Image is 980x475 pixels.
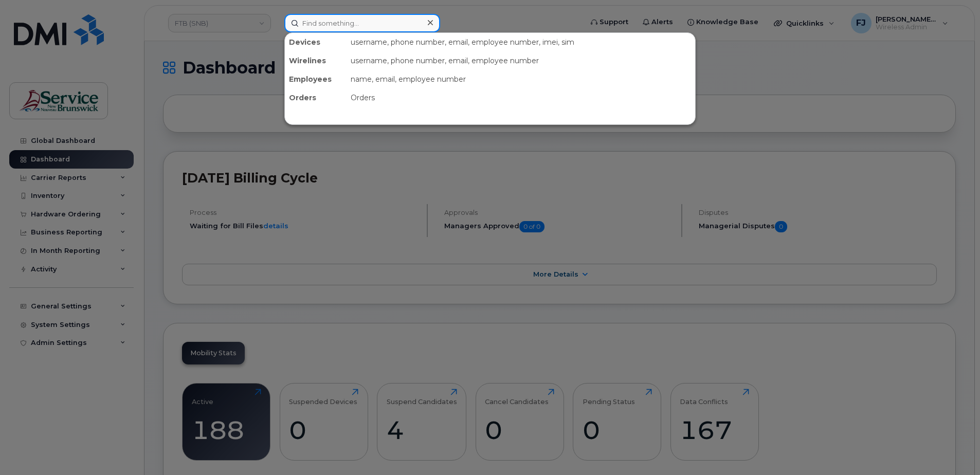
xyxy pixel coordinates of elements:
div: Devices [285,33,347,51]
div: Orders [347,88,695,107]
div: name, email, employee number [347,70,695,88]
div: username, phone number, email, employee number [347,51,695,70]
div: username, phone number, email, employee number, imei, sim [347,33,695,51]
div: Wirelines [285,51,347,70]
div: Orders [285,88,347,107]
div: Employees [285,70,347,88]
